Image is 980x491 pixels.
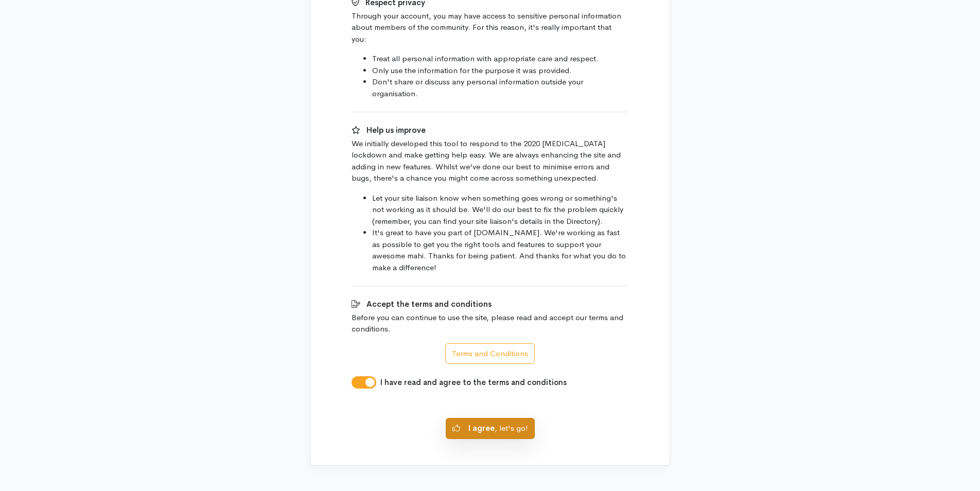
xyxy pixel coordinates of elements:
[372,53,628,65] li: Treat all personal information with appropriate care and respect.
[366,125,426,135] b: Help us improve
[352,138,628,184] p: We initially developed this tool to respond to the 2020 [MEDICAL_DATA] lockdown and make getting ...
[352,10,628,45] p: Through your account, you may have access to sensitive personal information about members of the ...
[366,299,492,309] b: Accept the terms and conditions
[446,418,535,439] button: I agree, let's go!
[445,343,535,364] button: Terms and Conditions
[380,377,567,389] label: I have read and agree to the terms and conditions
[352,312,628,335] p: Before you can continue to use the site, please read and accept our terms and conditions.
[372,192,628,227] li: Let your site liaison know when something goes wrong or something's not working as it should be. ...
[468,423,495,433] b: I agree
[372,227,628,273] li: It's great to have you part of [DOMAIN_NAME]. We're working as fast as possible to get you the ri...
[372,76,628,99] li: Don't share or discuss any personal information outside your organisation.
[372,65,628,77] li: Only use the information for the purpose it was provided.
